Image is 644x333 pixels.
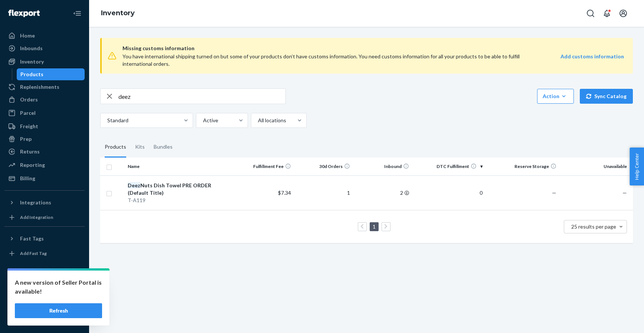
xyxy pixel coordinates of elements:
[257,117,258,124] input: All locations
[294,158,353,175] th: 30d Orders
[537,89,574,104] button: Action
[583,6,598,21] button: Open Search Box
[4,81,85,93] a: Replenishments
[371,223,377,230] a: Page 1 is your current page
[4,287,85,299] a: Talk to Support
[202,117,203,124] input: Active
[4,133,85,145] a: Prep
[17,68,85,80] a: Products
[630,148,644,185] button: Help Center
[4,30,85,42] a: Home
[20,32,35,39] div: Home
[20,71,43,78] div: Products
[278,190,291,196] span: $7.34
[95,3,141,24] ol: breadcrumbs
[154,137,173,158] div: Bundles
[4,146,85,158] a: Returns
[20,148,40,155] div: Returns
[107,117,107,124] input: Standard
[20,109,36,117] div: Parcel
[20,45,43,52] div: Inbounds
[20,161,45,169] div: Reporting
[20,214,53,220] div: Add Integration
[353,158,412,175] th: Inbound
[616,6,631,21] button: Open account menu
[552,190,556,196] span: —
[580,89,633,104] button: Sync Catalog
[4,120,85,132] a: Freight
[15,278,102,296] p: A new version of Seller Portal is available!
[20,199,51,206] div: Integrations
[560,53,624,59] strong: Add customs information
[122,44,624,53] span: Missing customs information
[4,312,85,324] button: Give Feedback
[571,223,616,230] span: 25 results per page
[4,107,85,119] a: Parcel
[4,274,85,286] a: Settings
[101,9,135,17] a: Inventory
[599,6,614,21] button: Open notifications
[4,56,85,68] a: Inventory
[353,175,412,210] td: 2
[122,53,524,68] div: You have international shipping turned on but some of your products don’t have customs informatio...
[486,158,559,175] th: Reserve Storage
[4,42,85,54] a: Inbounds
[20,123,38,130] div: Freight
[15,303,102,318] button: Refresh
[20,235,44,242] div: Fast Tags
[20,250,47,256] div: Add Fast Tag
[20,58,44,65] div: Inventory
[128,182,232,197] div: Nuts Dish Towel PRE ORDER (Default Title)
[135,137,145,158] div: Kits
[235,158,294,175] th: Fulfillment Fee
[125,158,235,175] th: Name
[128,197,232,204] div: T-A119
[4,172,85,184] a: Billing
[20,135,32,143] div: Prep
[294,175,353,210] td: 1
[412,158,486,175] th: DTC Fulfillment
[4,248,85,259] a: Add Fast Tag
[412,175,486,210] td: 0
[4,211,85,223] a: Add Integration
[559,158,633,175] th: Unavailable
[118,89,285,104] input: Search inventory by name or sku
[70,6,85,21] button: Close Navigation
[105,137,126,158] div: Products
[4,233,85,245] button: Fast Tags
[622,190,627,196] span: —
[4,159,85,171] a: Reporting
[128,182,140,188] em: Deez
[560,53,624,68] a: Add customs information
[543,93,568,100] div: Action
[4,197,85,208] button: Integrations
[20,83,59,91] div: Replenishments
[20,96,38,103] div: Orders
[8,10,40,17] img: Flexport logo
[20,175,35,182] div: Billing
[4,300,85,311] a: Help Center
[4,94,85,106] a: Orders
